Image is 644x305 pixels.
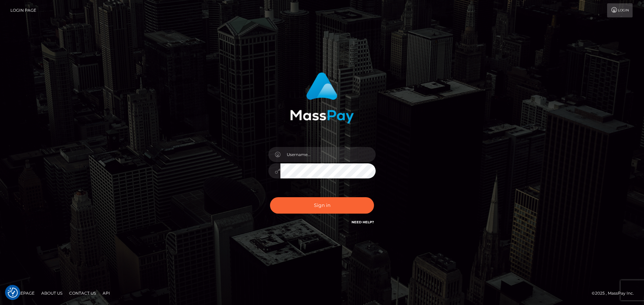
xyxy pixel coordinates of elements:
[66,288,99,298] a: Contact Us
[290,72,354,124] img: MassPay Login
[352,220,374,224] a: Need Help?
[607,3,633,17] a: Login
[280,147,376,162] input: Username...
[270,197,374,214] button: Sign in
[10,3,36,17] a: Login Page
[39,288,65,298] a: About Us
[8,288,18,298] button: Consent Preferences
[8,288,18,298] img: Revisit consent button
[100,288,113,298] a: API
[7,288,37,298] a: Homepage
[592,290,639,297] div: © 2025 , MassPay Inc.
